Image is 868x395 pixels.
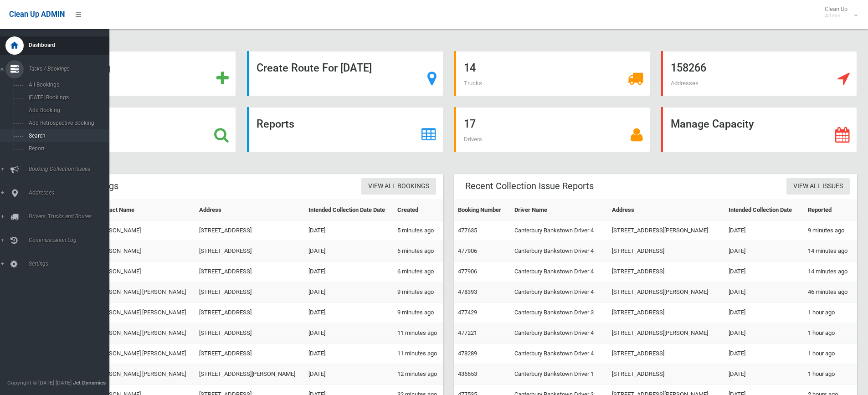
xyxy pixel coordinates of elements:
[26,42,116,48] span: Dashboard
[26,133,108,139] span: Search
[458,350,477,357] a: 478289
[305,303,394,323] td: [DATE]
[458,227,477,234] a: 477635
[195,364,305,385] td: [STREET_ADDRESS][PERSON_NAME]
[825,12,847,19] small: Admin
[394,364,443,385] td: 12 minutes ago
[305,241,394,262] td: [DATE]
[93,262,195,282] td: [PERSON_NAME]
[73,380,106,386] strong: Jet Dynamics
[247,107,443,152] a: Reports
[195,344,305,364] td: [STREET_ADDRESS]
[820,5,857,19] span: Clean Up
[804,323,857,344] td: 1 hour ago
[725,323,804,344] td: [DATE]
[195,282,305,303] td: [STREET_ADDRESS]
[26,120,108,126] span: Add Retrospective Booking
[26,145,108,152] span: Report
[608,303,724,323] td: [STREET_ADDRESS]
[93,282,195,303] td: [PERSON_NAME] [PERSON_NAME]
[26,166,116,172] span: Booking Collection Issues
[305,262,394,282] td: [DATE]
[195,262,305,282] td: [STREET_ADDRESS]
[394,241,443,262] td: 6 minutes ago
[804,241,857,262] td: 14 minutes ago
[361,178,436,195] a: View All Bookings
[394,282,443,303] td: 9 minutes ago
[671,62,706,74] strong: 158266
[247,51,443,96] a: Create Route For [DATE]
[305,221,394,241] td: [DATE]
[608,241,724,262] td: [STREET_ADDRESS]
[458,268,477,275] a: 477906
[725,241,804,262] td: [DATE]
[394,262,443,282] td: 6 minutes ago
[26,213,116,220] span: Drivers, Trucks and Routes
[195,200,305,221] th: Address
[305,200,394,221] th: Intended Collection Date Date
[608,262,724,282] td: [STREET_ADDRESS]
[26,94,108,101] span: [DATE] Bookings
[804,221,857,241] td: 9 minutes ago
[804,364,857,385] td: 1 hour ago
[26,237,116,243] span: Communication Log
[257,62,372,74] strong: Create Route For [DATE]
[394,303,443,323] td: 9 minutes ago
[464,80,482,87] span: Trucks
[804,303,857,323] td: 1 hour ago
[464,62,476,74] strong: 14
[725,364,804,385] td: [DATE]
[511,241,608,262] td: Canterbury Bankstown Driver 4
[458,329,477,336] a: 477221
[464,118,476,130] strong: 17
[511,344,608,364] td: Canterbury Bankstown Driver 4
[608,282,724,303] td: [STREET_ADDRESS][PERSON_NAME]
[786,178,850,195] a: View All Issues
[305,364,394,385] td: [DATE]
[40,51,236,96] a: Add Booking
[458,370,477,377] a: 436653
[608,344,724,364] td: [STREET_ADDRESS]
[93,200,195,221] th: Contact Name
[511,364,608,385] td: Canterbury Bankstown Driver 1
[195,221,305,241] td: [STREET_ADDRESS]
[458,288,477,295] a: 478393
[9,10,65,19] span: Clean Up ADMIN
[26,82,108,88] span: All Bookings
[725,200,804,221] th: Intended Collection Date
[608,323,724,344] td: [STREET_ADDRESS][PERSON_NAME]
[511,262,608,282] td: Canterbury Bankstown Driver 4
[305,323,394,344] td: [DATE]
[464,136,482,143] span: Drivers
[93,364,195,385] td: [PERSON_NAME] [PERSON_NAME]
[671,80,699,87] span: Addresses
[511,282,608,303] td: Canterbury Bankstown Driver 4
[458,309,477,316] a: 477429
[511,303,608,323] td: Canterbury Bankstown Driver 3
[93,303,195,323] td: [PERSON_NAME] [PERSON_NAME]
[394,221,443,241] td: 5 minutes ago
[305,282,394,303] td: [DATE]
[7,380,72,386] span: Copyright © [DATE]-[DATE]
[454,51,650,96] a: 14 Trucks
[804,200,857,221] th: Reported
[454,177,605,195] header: Recent Collection Issue Reports
[725,344,804,364] td: [DATE]
[93,241,195,262] td: [PERSON_NAME]
[93,323,195,344] td: [PERSON_NAME] [PERSON_NAME]
[608,221,724,241] td: [STREET_ADDRESS][PERSON_NAME]
[804,344,857,364] td: 1 hour ago
[195,241,305,262] td: [STREET_ADDRESS]
[394,200,443,221] th: Created
[195,323,305,344] td: [STREET_ADDRESS]
[93,344,195,364] td: [PERSON_NAME] [PERSON_NAME]
[394,323,443,344] td: 11 minutes ago
[458,247,477,254] a: 477906
[511,221,608,241] td: Canterbury Bankstown Driver 4
[26,261,116,267] span: Settings
[661,51,857,96] a: 158266 Addresses
[804,262,857,282] td: 14 minutes ago
[305,344,394,364] td: [DATE]
[608,200,724,221] th: Address
[671,118,754,130] strong: Manage Capacity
